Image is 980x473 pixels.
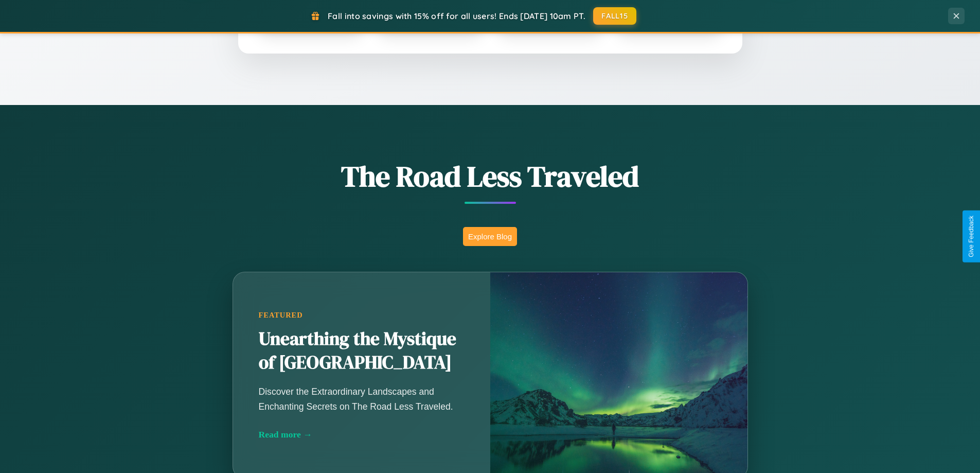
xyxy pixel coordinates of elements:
p: Discover the Extraordinary Landscapes and Enchanting Secrets on The Road Less Traveled. [259,384,465,413]
div: Featured [259,311,465,320]
button: FALL15 [593,7,636,25]
button: Explore Blog [463,227,517,246]
h1: The Road Less Traveled [182,156,799,196]
h2: Unearthing the Mystique of [GEOGRAPHIC_DATA] [259,327,465,375]
div: Give Feedback [968,216,975,257]
span: Fall into savings with 15% off for all users! Ends [DATE] 10am PT. [328,11,585,21]
div: Read more → [259,429,465,440]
